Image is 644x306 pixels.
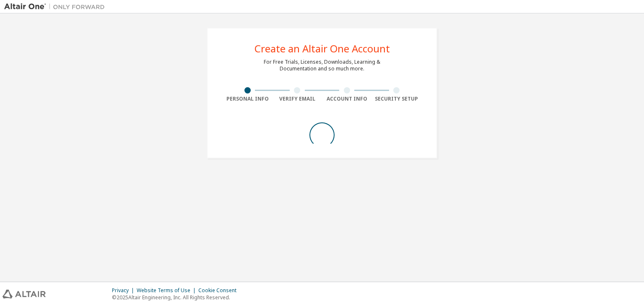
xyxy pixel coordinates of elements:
[322,96,372,102] div: Account Info
[3,290,46,298] img: altair_logo.svg
[273,96,322,102] div: Verify Email
[223,96,273,102] div: Personal Info
[372,96,422,102] div: Security Setup
[264,59,380,72] div: For Free Trials, Licenses, Downloads, Learning & Documentation and so much more.
[112,294,241,301] p: © 2025 Altair Engineering, Inc. All Rights Reserved.
[137,287,198,294] div: Website Terms of Use
[112,287,137,294] div: Privacy
[198,287,241,294] div: Cookie Consent
[254,44,390,54] div: Create an Altair One Account
[4,3,109,11] img: Altair One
